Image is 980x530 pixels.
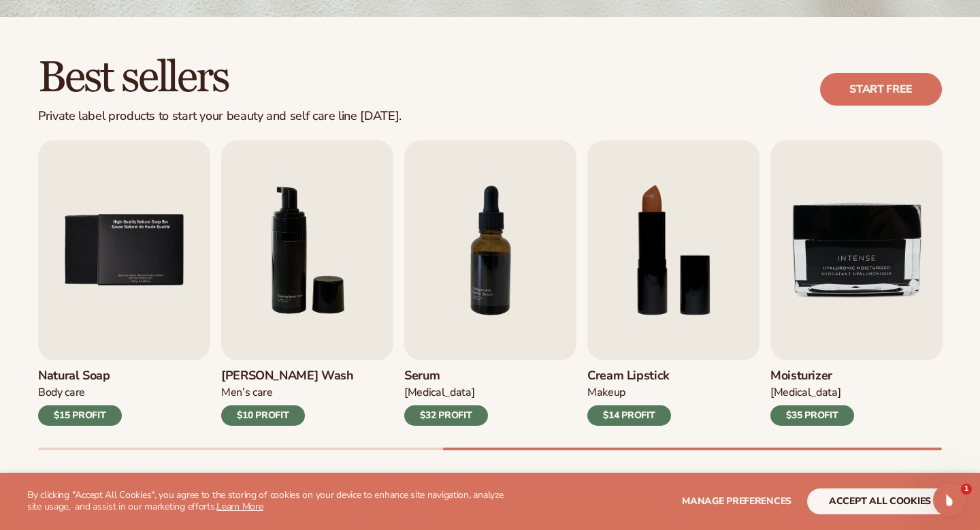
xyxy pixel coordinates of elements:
[404,140,576,426] a: 7 / 9
[38,109,402,124] div: Private label products to start your beauty and self care line [DATE].
[404,369,488,384] h3: Serum
[216,500,263,513] a: Learn More
[38,405,122,426] div: $15 PROFIT
[587,386,671,400] div: Makeup
[682,495,791,508] span: Manage preferences
[38,140,210,426] a: 5 / 9
[807,488,953,514] button: accept all cookies
[221,369,354,384] h3: [PERSON_NAME] Wash
[820,73,942,106] a: Start free
[27,490,512,513] p: By clicking "Accept All Cookies", you agree to the storing of cookies on your device to enhance s...
[770,140,943,426] a: 9 / 9
[38,369,122,384] h3: Natural Soap
[682,488,791,514] button: Manage preferences
[933,484,966,516] iframe: Intercom live chat
[404,405,488,426] div: $32 PROFIT
[587,405,671,426] div: $14 PROFIT
[221,386,354,400] div: Men’s Care
[221,405,305,426] div: $10 PROFIT
[587,369,671,384] h3: Cream Lipstick
[404,386,488,400] div: [MEDICAL_DATA]
[38,386,122,400] div: Body Care
[961,484,972,495] span: 1
[221,140,393,426] a: 6 / 9
[770,386,854,400] div: [MEDICAL_DATA]
[770,369,854,384] h3: Moisturizer
[770,405,854,426] div: $35 PROFIT
[587,140,759,426] a: 8 / 9
[38,55,402,101] h2: Best sellers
